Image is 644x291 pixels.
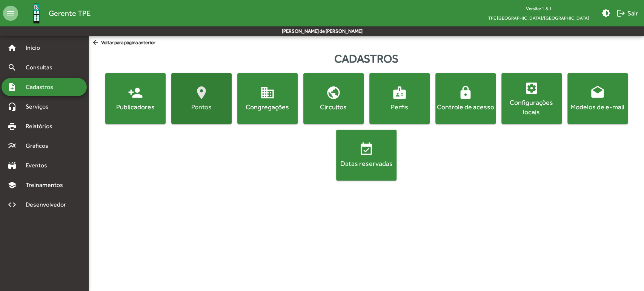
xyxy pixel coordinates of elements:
div: Pontos [173,102,230,112]
div: Perfis [371,102,428,112]
span: Eventos [21,161,57,170]
button: Circuitos [303,73,364,124]
mat-icon: search [8,63,17,72]
div: Cadastros [89,50,644,67]
button: Pontos [171,73,232,124]
mat-icon: stadium [8,161,17,170]
mat-icon: brightness_medium [601,9,610,18]
div: Circuitos [305,102,362,112]
span: Sair [616,6,638,20]
div: Congregações [239,102,296,112]
span: Cadastros [21,83,63,92]
span: Consultas [21,63,62,72]
span: Serviços [21,102,59,111]
div: Versão: 1.8.1 [482,4,595,13]
a: Gerente TPE [18,1,91,26]
button: Congregações [237,73,298,124]
span: Gerente TPE [49,7,91,19]
button: Datas reservadas [336,130,397,181]
span: Início [21,43,51,52]
div: Configurações locais [503,98,560,116]
span: Relatórios [21,122,62,131]
mat-icon: event_available [359,142,374,157]
button: Controle de acesso [435,73,496,124]
mat-icon: drafts [590,85,605,100]
div: Controle de acesso [437,102,494,112]
mat-icon: note_add [8,83,17,92]
button: Modelos de e-mail [567,73,628,124]
mat-icon: arrow_back [92,39,101,47]
mat-icon: badge [392,85,407,100]
button: Sair [613,6,641,20]
mat-icon: domain [260,85,275,100]
mat-icon: person_add [128,85,143,100]
button: Configurações locais [501,73,562,124]
mat-icon: print [8,122,17,131]
mat-icon: headset_mic [8,102,17,111]
div: Modelos de e-mail [569,102,626,112]
mat-icon: logout [616,9,626,18]
mat-icon: settings_applications [524,81,539,96]
mat-icon: lock [458,85,473,100]
span: Gráficos [21,141,58,150]
button: Publicadores [105,73,166,124]
mat-icon: location_on [194,85,209,100]
mat-icon: public [326,85,341,100]
div: Publicadores [107,102,164,112]
button: Perfis [369,73,430,124]
span: Treinamentos [21,181,72,190]
span: TPE [GEOGRAPHIC_DATA]/[GEOGRAPHIC_DATA] [482,13,595,23]
span: Voltar para página anterior [92,39,155,47]
img: Logo [24,1,49,26]
mat-icon: multiline_chart [8,141,17,150]
div: Datas reservadas [338,159,395,168]
mat-icon: home [8,43,17,52]
mat-icon: menu [3,6,18,21]
mat-icon: school [8,181,17,190]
